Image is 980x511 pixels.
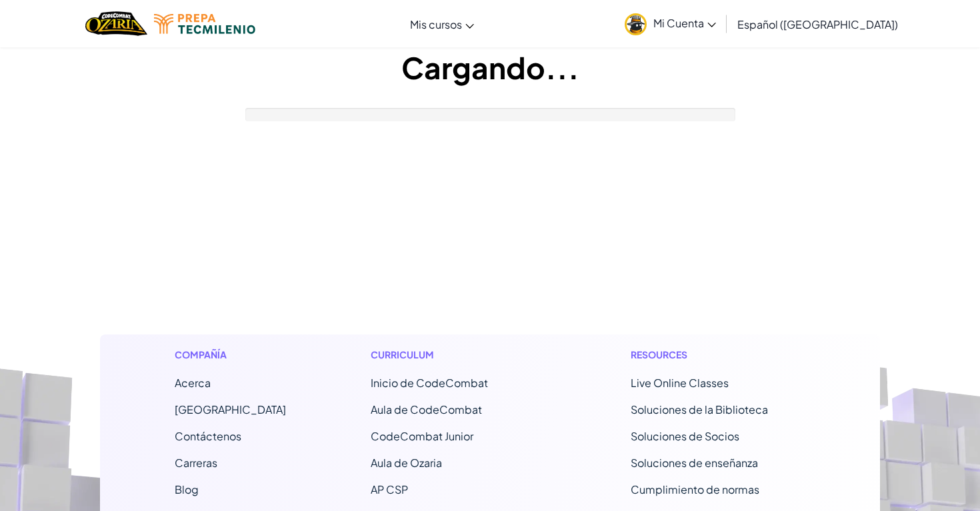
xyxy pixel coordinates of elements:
[631,376,729,390] a: Live Online Classes
[154,14,255,34] img: Tecmilenio logo
[403,6,481,42] a: Mis cursos
[85,10,147,37] a: Ozaria by CodeCombat logo
[175,456,217,470] a: Carreras
[737,17,898,31] span: Español ([GEOGRAPHIC_DATA])
[625,13,647,35] img: avatar
[371,429,473,443] a: CodeCombat Junior
[371,456,442,470] a: Aula de Ozaria
[175,429,241,443] span: Contáctenos
[653,16,716,30] span: Mi Cuenta
[631,402,768,416] a: Soluciones de la Biblioteca
[175,348,286,362] h1: Compañía
[85,10,147,37] img: Home
[371,376,488,390] span: Inicio de CodeCombat
[175,482,199,496] a: Blog
[371,348,546,362] h1: Curriculum
[631,456,758,470] a: Soluciones de enseñanza
[631,348,806,362] h1: Resources
[618,3,723,45] a: Mi Cuenta
[410,17,462,31] span: Mis cursos
[175,376,211,390] a: Acerca
[631,429,739,443] a: Soluciones de Socios
[371,402,482,416] a: Aula de CodeCombat
[371,482,408,496] a: AP CSP
[731,6,905,42] a: Español ([GEOGRAPHIC_DATA])
[631,482,759,496] a: Cumplimiento de normas
[175,402,286,416] a: [GEOGRAPHIC_DATA]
